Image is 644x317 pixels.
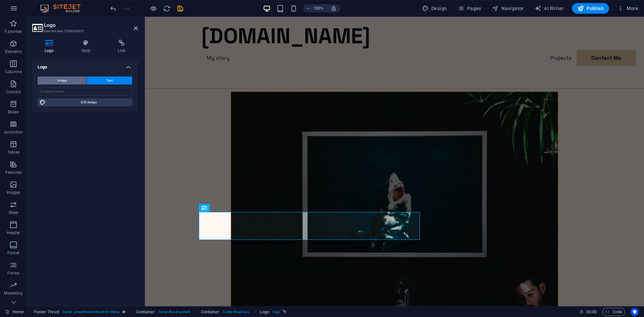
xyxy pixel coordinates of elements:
[38,98,132,106] button: Edit design
[631,308,639,316] button: Usercentrics
[176,5,184,12] i: Save (Ctrl+S)
[6,89,21,95] p: Content
[272,308,280,316] span: . logo
[577,5,604,12] span: Publish
[5,308,24,316] a: Click to cancel selection. Double-click to open Pages
[419,3,450,14] div: Design (Ctrl+Alt+Y)
[303,4,327,12] button: 100%
[591,309,592,314] span: :
[614,3,641,14] button: More
[422,5,447,12] span: Design
[201,308,220,316] span: Click to select. Double-click to edit
[8,210,19,215] p: Slider
[5,49,22,54] p: Elements
[7,250,19,256] p: Footer
[7,190,20,195] p: Images
[109,5,117,12] i: Undo: Change logo type (Ctrl+Z)
[617,5,638,12] span: More
[331,5,337,11] i: On resize automatically adjust zoom level to fit chosen device.
[5,29,22,34] p: Favorites
[176,4,184,12] button: save
[109,4,117,12] button: undo
[4,290,22,296] p: Marketing
[5,69,22,74] p: Columns
[163,4,171,12] button: reload
[579,308,597,316] h6: Session time
[535,5,564,12] span: AI Writer
[136,308,155,316] span: Container
[105,40,138,54] h4: Link
[5,170,21,175] p: Features
[44,22,138,28] h2: Logo
[44,28,124,34] h3: Element #ed-1008068451
[4,129,23,135] p: Accordion
[313,4,324,12] h6: 100%
[57,76,67,85] span: Image
[458,5,481,12] span: Pages
[572,3,609,14] button: Publish
[34,308,286,316] nav: breadcrumb
[489,3,527,14] button: Navigator
[106,76,113,85] span: Text
[69,40,106,54] h4: Style
[38,88,132,96] input: Company name
[34,308,59,316] span: Click to select. Double-click to edit
[586,308,597,316] span: 00 00
[419,3,450,14] button: Design
[605,308,622,316] span: Code
[32,59,138,71] h4: Logo
[283,310,286,314] i: This element is linked
[122,310,125,314] i: This element is a customizable preset
[7,150,19,155] p: Tables
[163,5,171,12] i: Reload page
[602,308,625,316] button: Code
[157,308,190,316] span: . footer-thrud-content
[7,230,20,235] p: Header
[492,5,524,12] span: Navigator
[260,308,269,316] span: Logo
[222,308,249,316] span: . footer-thrud-box
[7,270,19,276] p: Forms
[455,3,484,14] button: Pages
[62,308,120,316] span: . footer .preset-footer-thrud-v3-interio
[87,76,132,85] button: Text
[532,3,567,14] button: AI Writer
[32,40,69,54] h4: Logo
[48,98,130,106] span: Edit design
[39,4,89,12] img: Editor Logo
[8,109,19,115] p: Boxes
[38,76,86,85] button: Image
